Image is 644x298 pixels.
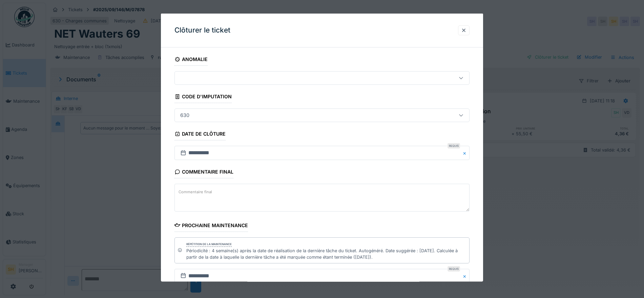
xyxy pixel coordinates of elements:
[448,143,460,148] div: Requis
[174,220,248,232] div: Prochaine maintenance
[177,187,213,196] label: Commentaire final
[462,146,470,160] button: Close
[448,266,460,272] div: Requis
[174,92,232,103] div: Code d'imputation
[174,26,230,35] h3: Clôturer le ticket
[462,269,470,283] button: Close
[186,242,232,246] div: Répétition de la maintenance
[178,112,192,119] div: 630
[174,54,208,66] div: Anomalie
[174,167,233,178] div: Commentaire final
[174,129,226,140] div: Date de clôture
[186,247,466,260] div: Périodicité : 4 semaine(s) après la date de réalisation de la dernière tâche du ticket. Autogénér...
